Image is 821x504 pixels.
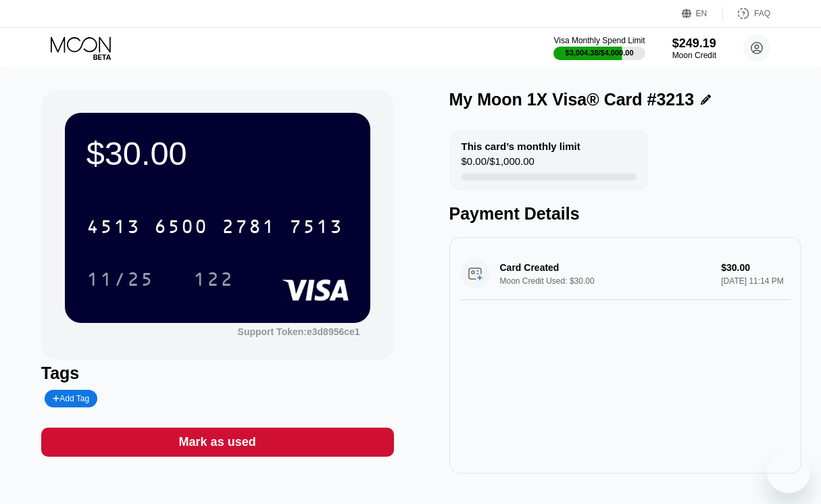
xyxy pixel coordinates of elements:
[86,218,141,239] div: 4513
[672,51,716,60] div: Moon Credit
[723,7,770,20] div: FAQ
[449,204,802,224] div: Payment Details
[41,428,394,457] div: Mark as used
[86,134,349,172] div: $30.00
[78,209,351,243] div: 4513650027817513
[86,270,154,292] div: 11/25
[179,434,256,450] div: Mark as used
[754,9,770,18] div: FAQ
[222,218,276,239] div: 2781
[696,9,707,18] div: EN
[41,363,394,383] div: Tags
[193,270,234,292] div: 122
[672,36,716,51] div: $249.19
[553,36,645,45] div: Visa Monthly Spend Limit
[449,90,695,109] div: My Moon 1X Visa® Card #3213
[672,36,716,60] div: $249.19Moon Credit
[76,262,164,296] div: 11/25
[45,390,97,407] div: Add Tag
[183,262,244,296] div: 122
[289,218,343,239] div: 7513
[553,36,645,60] div: Visa Monthly Spend Limit$3,004.38/$4,000.00
[767,450,810,493] iframe: Button to launch messaging window
[238,326,360,337] div: Support Token:e3d8956ce1
[154,218,208,239] div: 6500
[566,49,634,57] div: $3,004.38 / $4,000.00
[238,326,360,337] div: Support Token: e3d8956ce1
[682,7,723,20] div: EN
[462,141,580,152] div: This card’s monthly limit
[53,394,89,403] div: Add Tag
[462,155,534,174] div: $0.00 / $1,000.00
